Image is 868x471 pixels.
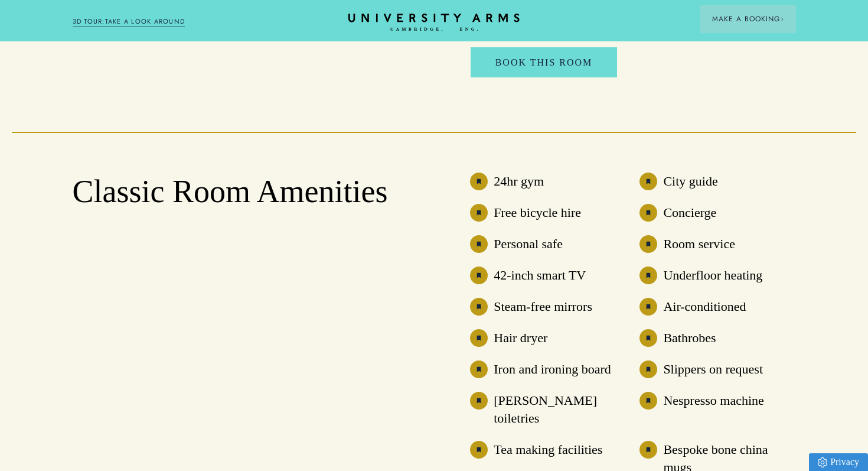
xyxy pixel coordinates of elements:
h3: Personal safe [494,235,563,253]
img: Arrow icon [780,17,784,21]
h3: 42-inch smart TV [494,267,586,284]
img: image-e94e5ce88bee53a709c97330e55750c953861461-40x40-svg [470,298,488,316]
h3: Underfloor heating [663,267,762,284]
img: image-eb744e7ff81d60750c3343e6174bc627331de060-40x40-svg [470,392,488,410]
img: image-eb744e7ff81d60750c3343e6174bc627331de060-40x40-svg [470,441,488,459]
img: image-e94e5ce88bee53a709c97330e55750c953861461-40x40-svg [470,360,488,378]
img: image-eb744e7ff81d60750c3343e6174bc627331de060-40x40-svg [470,267,488,284]
img: image-e94e5ce88bee53a709c97330e55750c953861461-40x40-svg [639,298,657,316]
a: 3D TOUR:TAKE A LOOK AROUND [73,17,185,27]
h3: Nespresso machine [663,392,763,410]
h3: Room service [663,235,735,253]
a: Book This Room [471,47,618,78]
h2: Classic Room Amenities [73,173,398,212]
h3: Slippers on request [663,360,763,378]
img: image-eb744e7ff81d60750c3343e6174bc627331de060-40x40-svg [639,360,657,378]
img: image-e94e5ce88bee53a709c97330e55750c953861461-40x40-svg [470,204,488,222]
img: image-eb744e7ff81d60750c3343e6174bc627331de060-40x40-svg [470,235,488,253]
a: Privacy [809,453,868,471]
h3: Iron and ironing board [494,360,611,378]
h3: Tea making facilities [494,441,602,459]
h3: Free bicycle hire [494,204,581,222]
h3: 24hr gym [494,173,544,190]
h3: City guide [663,173,717,190]
img: image-e94e5ce88bee53a709c97330e55750c953861461-40x40-svg [470,173,488,190]
img: image-e94e5ce88bee53a709c97330e55750c953861461-40x40-svg [639,441,657,459]
img: Privacy [818,457,827,467]
button: Make a BookingArrow icon [700,5,796,33]
h3: Hair dryer [494,329,547,347]
h3: Bathrobes [663,329,716,347]
a: Home [348,14,520,32]
img: image-e94e5ce88bee53a709c97330e55750c953861461-40x40-svg [470,329,488,347]
h3: Concierge [663,204,716,222]
img: image-eb744e7ff81d60750c3343e6174bc627331de060-40x40-svg [639,329,657,347]
span: Make a Booking [712,14,784,24]
img: image-e94e5ce88bee53a709c97330e55750c953861461-40x40-svg [639,204,657,222]
img: image-eb744e7ff81d60750c3343e6174bc627331de060-40x40-svg [639,392,657,410]
h3: Steam-free mirrors [494,298,592,316]
img: image-e94e5ce88bee53a709c97330e55750c953861461-40x40-svg [639,267,657,284]
h3: [PERSON_NAME] toiletries [494,392,626,427]
h3: Air-conditioned [663,298,746,316]
img: image-e94e5ce88bee53a709c97330e55750c953861461-40x40-svg [639,235,657,253]
img: image-e94e5ce88bee53a709c97330e55750c953861461-40x40-svg [639,173,657,190]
